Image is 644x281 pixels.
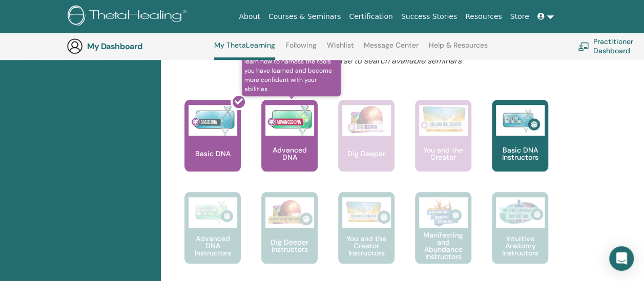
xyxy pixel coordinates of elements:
a: My ThetaLearning [214,41,275,60]
a: is the seminar to take after completing Basic DNA. Go more in depth into the technique, learn how... [261,100,318,192]
img: You and the Creator Instructors [342,197,391,228]
a: Basic DNA Instructors Basic DNA Instructors [492,100,548,192]
a: About [235,7,264,26]
a: Wishlist [327,41,354,57]
p: Manifesting and Abundance Instructors [415,231,471,260]
img: Dig Deeper [342,105,391,136]
p: Dig Deeper Instructors [261,239,318,253]
img: Intuitive Anatomy Instructors [496,197,545,228]
p: Click on a course to search available seminars [213,55,536,67]
a: Resources [461,7,506,26]
img: generic-user-icon.jpg [67,38,83,54]
a: Dig Deeper Dig Deeper [338,100,394,192]
img: chalkboard-teacher.svg [578,42,589,50]
img: Dig Deeper Instructors [265,197,314,228]
img: Basic DNA Instructors [496,105,545,136]
img: Advanced DNA Instructors [189,197,237,228]
h3: My Dashboard [87,41,190,51]
img: Basic DNA [189,105,237,136]
p: Advanced DNA Instructors [184,235,241,256]
a: Store [506,7,533,26]
a: You and the Creator You and the Creator [415,100,471,192]
span: is the seminar to take after completing Basic DNA. Go more in depth into the technique, learn how... [242,27,341,96]
a: Success Stories [397,7,461,26]
a: Message Center [364,41,419,57]
img: logo.png [68,5,190,28]
img: Manifesting and Abundance Instructors [419,197,468,228]
p: Basic DNA Instructors [492,146,548,161]
p: Intuitive Anatomy Instructors [492,235,548,256]
a: Help & Resources [429,41,488,57]
p: Advanced DNA [261,146,318,161]
p: Dig Deeper [343,150,389,157]
a: Following [285,41,317,57]
p: You and the Creator Instructors [338,235,394,256]
p: You and the Creator [415,146,471,161]
a: Basic DNA Basic DNA [184,100,241,192]
a: Certification [345,7,397,26]
div: Open Intercom Messenger [609,246,634,271]
img: Advanced DNA [265,105,314,136]
a: Courses & Seminars [264,7,345,26]
img: You and the Creator [419,105,468,133]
